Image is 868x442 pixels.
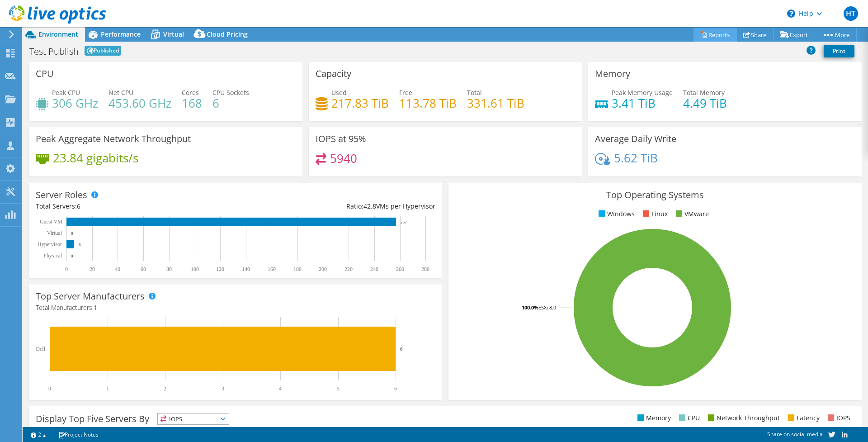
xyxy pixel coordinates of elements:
text: Dell [36,346,45,352]
li: VMware [674,209,709,219]
text: 1 [106,385,109,392]
svg: \n [787,10,795,18]
span: 6 [77,202,80,210]
h4: 453.60 GHz [108,98,171,108]
h3: Top Operating Systems [455,190,855,200]
h4: 5940 [330,153,357,163]
text: 280 [421,266,429,272]
text: 80 [166,266,172,272]
h4: 113.78 TiB [399,98,457,108]
span: Free [399,88,412,97]
span: IOPS [158,413,229,424]
li: Latency [786,413,820,423]
tspan: 100.0% [522,304,538,311]
span: Cloud Pricing [207,30,248,38]
li: Windows [596,209,635,219]
h1: Test Publish [29,47,79,56]
h4: 168 [182,98,202,108]
text: 2 [164,385,166,392]
a: More [815,28,857,42]
text: 0 [71,254,73,258]
a: Project Notes [52,429,105,440]
span: Peak CPU [52,88,80,97]
span: Net CPU [108,88,133,97]
text: 6 [79,242,81,247]
h3: Average Daily Write [595,134,676,144]
h3: Server Roles [36,190,87,200]
text: 40 [115,266,120,272]
h3: Peak Aggregate Network Throughput [36,134,191,144]
text: 200 [319,266,327,272]
text: 0 [65,266,68,272]
h3: Top Server Manufacturers [36,291,145,301]
text: 257 [401,220,407,224]
a: Export [773,28,815,42]
span: Peak Memory Usage [612,88,673,97]
h4: 4.49 TiB [683,98,727,108]
h4: 331.61 TiB [467,98,524,108]
span: HT [844,6,858,21]
h4: Total Manufacturers: [36,303,435,313]
text: 6 [394,385,397,392]
text: 180 [293,266,302,272]
a: 2 [24,429,52,440]
span: Used [331,88,347,97]
h4: 306 GHz [52,98,98,108]
span: 1 [94,303,97,312]
li: CPU [677,413,700,423]
text: 0 [71,231,73,236]
li: Linux [641,209,668,219]
tspan: ESXi 8.0 [538,304,556,311]
text: 100 [191,266,199,272]
text: Guest VM [40,219,62,225]
text: 160 [268,266,276,272]
h3: IOPS at 95% [316,134,366,144]
h4: 3.41 TiB [612,98,673,108]
h4: 5.62 TiB [614,153,658,163]
span: Virtual [163,30,184,38]
text: 120 [216,266,224,272]
a: Reports [693,28,737,42]
span: Total [467,88,482,97]
div: Total Servers: [36,201,236,211]
text: 220 [344,266,353,272]
text: 6 [400,346,403,352]
text: 260 [396,266,404,272]
text: 20 [90,266,95,272]
text: 3 [222,385,224,392]
h3: Capacity [316,69,351,79]
text: Physical [43,252,62,259]
text: 5 [337,385,340,392]
li: Network Throughput [706,413,780,423]
span: Published [85,46,121,56]
text: 4 [279,385,282,392]
text: 140 [242,266,250,272]
text: Hypervisor [38,241,62,247]
text: Virtual [47,230,62,236]
a: Share [736,28,774,42]
h3: Memory [595,69,630,79]
span: Share on social media [767,430,823,438]
span: Environment [38,30,78,38]
span: Performance [101,30,141,38]
text: 60 [141,266,146,272]
a: Print [824,45,854,57]
div: Ratio: VMs per Hypervisor [236,201,435,211]
h4: 23.84 gigabits/s [53,153,138,163]
text: 240 [370,266,378,272]
span: 42.8 [363,202,376,210]
text: 0 [48,385,51,392]
li: IOPS [826,413,850,423]
h4: 217.83 TiB [331,98,389,108]
h3: CPU [36,69,54,79]
li: Memory [635,413,671,423]
h4: 6 [212,98,249,108]
span: Total Memory [683,88,725,97]
span: Cores [182,88,199,97]
span: CPU Sockets [212,88,249,97]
